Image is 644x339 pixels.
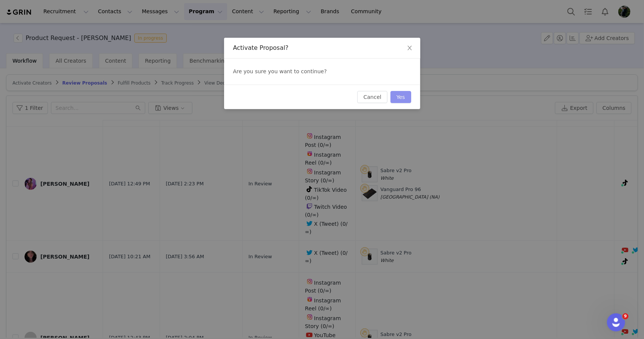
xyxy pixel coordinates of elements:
[224,59,420,85] div: Are you sure you want to continue?
[399,38,420,59] button: Close
[622,313,629,319] span: 9
[407,45,413,51] i: icon: close
[233,44,411,52] div: Activate Proposal?
[357,91,387,103] button: Cancel
[390,91,411,103] button: Yes
[607,313,625,331] iframe: Intercom live chat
